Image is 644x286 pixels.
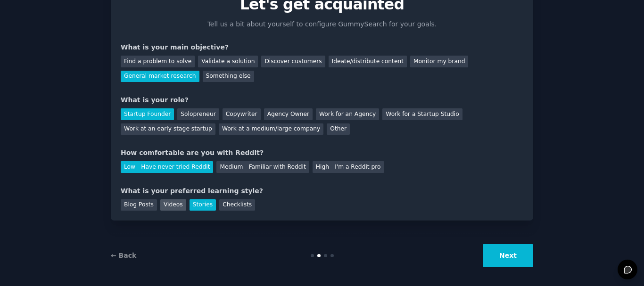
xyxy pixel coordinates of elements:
[198,56,258,67] div: Validate a solution
[121,199,157,211] div: Blog Posts
[382,108,462,120] div: Work for a Startup Studio
[177,108,219,120] div: Solopreneur
[223,108,261,120] div: Copywriter
[264,108,313,120] div: Agency Owner
[261,56,325,67] div: Discover customers
[121,71,199,82] div: General market research
[121,148,523,158] div: How comfortable are you with Reddit?
[121,161,213,173] div: Low - Have never tried Reddit
[121,95,523,105] div: What is your role?
[121,42,523,52] div: What is your main objective?
[216,161,309,173] div: Medium - Familiar with Reddit
[329,56,407,67] div: Ideate/distribute content
[190,199,216,211] div: Stories
[219,123,323,135] div: Work at a medium/large company
[316,108,379,120] div: Work for an Agency
[327,123,350,135] div: Other
[111,252,136,259] a: ← Back
[121,186,523,196] div: What is your preferred learning style?
[203,71,254,82] div: Something else
[121,108,174,120] div: Startup Founder
[313,161,384,173] div: High - I'm a Reddit pro
[203,19,441,29] p: Tell us a bit about yourself to configure GummySearch for your goals.
[121,123,215,135] div: Work at an early stage startup
[219,199,255,211] div: Checklists
[410,56,468,67] div: Monitor my brand
[483,244,533,267] button: Next
[160,199,186,211] div: Videos
[121,56,195,67] div: Find a problem to solve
